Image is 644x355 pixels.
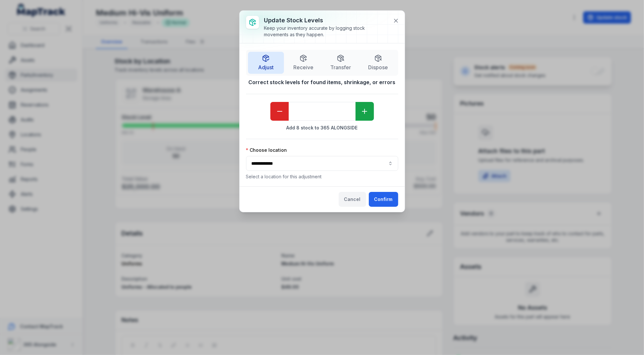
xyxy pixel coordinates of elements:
[246,125,398,131] strong: Add 8 stock to 365 ALONGSIDE
[339,192,366,207] button: Cancel
[360,52,396,74] button: Dispose
[330,63,351,71] span: Transfer
[246,147,287,153] label: Choose location
[246,173,398,180] p: Select a location for this adjustment
[323,52,359,74] button: Transfer
[369,192,398,207] button: Confirm
[293,63,313,71] span: Receive
[264,16,388,25] h3: Update stock levels
[248,52,284,74] button: Adjust
[368,63,388,71] span: Dispose
[246,78,398,86] strong: Correct stock levels for found items, shrinkage, or errors
[258,63,274,71] span: Adjust
[289,102,356,121] input: undefined-form-item-label
[285,52,322,74] button: Receive
[264,25,388,38] div: Keep your inventory accurate by logging stock movements as they happen.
